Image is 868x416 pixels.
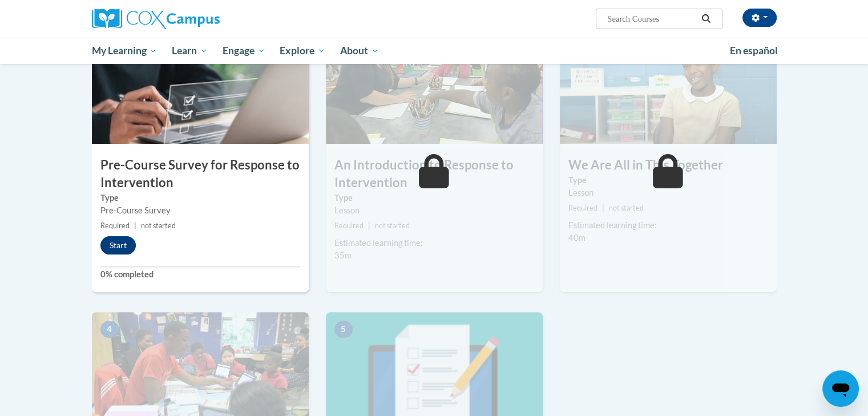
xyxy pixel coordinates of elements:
[84,38,165,64] a: My Learning
[697,12,714,26] button: Search
[602,204,604,212] span: |
[272,38,333,64] a: Explore
[91,44,157,58] span: My Learning
[568,204,597,212] span: Required
[560,30,777,144] img: Course Image
[334,237,534,249] div: Estimated learning time:
[560,156,777,174] h3: We Are All in This Together
[333,38,386,64] a: About
[375,221,410,230] span: not started
[568,187,768,199] div: Lesson
[134,221,136,230] span: |
[92,9,309,29] a: Cox Campus
[822,370,859,407] iframe: Button to launch messaging window
[92,9,220,29] img: Cox Campus
[730,45,778,56] span: En español
[326,30,543,144] img: Course Image
[568,233,586,243] span: 40m
[334,251,352,260] span: 35m
[334,221,364,230] span: Required
[609,204,644,212] span: not started
[100,192,300,204] label: Type
[742,9,777,27] button: Account Settings
[100,236,136,255] button: Start
[334,192,534,204] label: Type
[334,204,534,217] div: Lesson
[100,221,130,230] span: Required
[368,221,370,230] span: |
[215,38,273,64] a: Engage
[568,174,768,187] label: Type
[334,321,353,338] span: 5
[172,44,208,58] span: Learn
[280,44,325,58] span: Explore
[606,12,697,26] input: Search Courses
[92,156,309,192] h3: Pre-Course Survey for Response to Intervention
[223,44,265,58] span: Engage
[100,268,300,281] label: 0% completed
[100,204,300,217] div: Pre-Course Survey
[141,221,176,230] span: not started
[75,38,794,64] div: Main menu
[340,44,379,58] span: About
[326,156,543,192] h3: An Introduction to Response to Intervention
[92,30,309,144] img: Course Image
[100,321,119,338] span: 4
[722,39,785,63] a: En español
[164,38,215,64] a: Learn
[568,219,768,232] div: Estimated learning time:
